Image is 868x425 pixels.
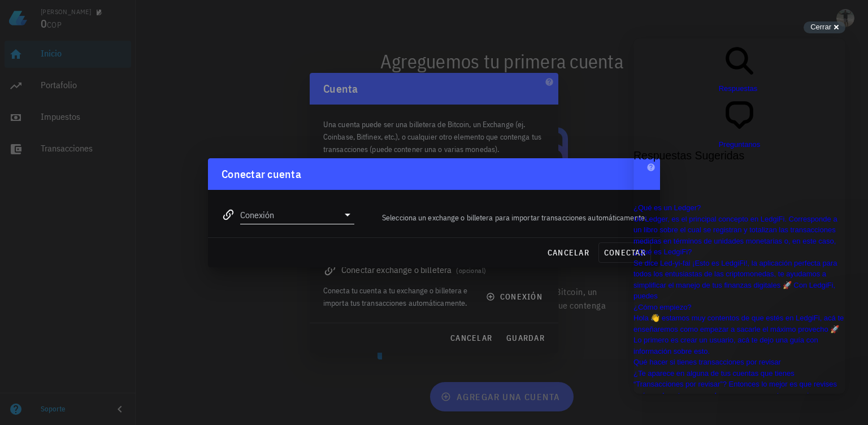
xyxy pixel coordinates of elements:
[547,248,589,258] span: cancelar
[222,165,301,183] div: Conectar cuenta
[598,242,651,263] button: conectar
[604,248,646,258] span: conectar
[810,23,831,31] span: Cerrar
[542,242,594,263] button: cancelar
[633,38,845,394] iframe: Help Scout Beacon - Live Chat, Contact Form, and Knowledge Base
[804,21,845,33] button: Cerrar
[361,205,653,231] div: Selecciona un exchange o billetera para importar transacciones automáticamente.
